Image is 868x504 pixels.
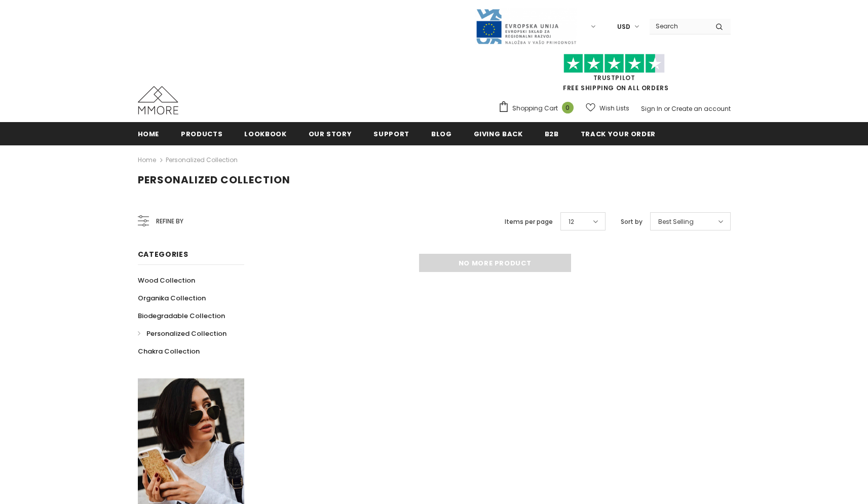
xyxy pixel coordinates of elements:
[138,289,206,307] a: Organika Collection
[138,249,188,259] span: Categories
[562,102,574,113] span: 0
[431,122,452,145] a: Blog
[475,22,577,30] a: Javni Razpis
[309,129,352,139] span: Our Story
[581,129,656,139] span: Track your order
[138,272,195,289] a: Wood Collection
[664,104,670,113] span: or
[563,54,665,73] img: Trust Pilot Stars
[617,22,630,32] span: USD
[641,104,662,113] a: Sign In
[181,129,222,139] span: Products
[498,101,579,116] a: Shopping Cart 0
[599,103,629,113] span: Wish Lists
[138,311,225,321] span: Biodegradable Collection
[593,73,635,82] a: Trustpilot
[146,329,227,338] span: Personalized Collection
[373,122,409,145] a: support
[586,99,629,117] a: Wish Lists
[474,122,523,145] a: Giving back
[431,129,452,139] span: Blog
[475,8,577,45] img: Javni Razpis
[505,217,553,227] label: Items per page
[498,58,731,92] span: FREE SHIPPING ON ALL ORDERS
[658,217,694,227] span: Best Selling
[138,154,156,166] a: Home
[138,276,195,285] span: Wood Collection
[138,122,160,145] a: Home
[244,129,286,139] span: Lookbook
[138,346,200,356] span: Chakra Collection
[512,103,558,113] span: Shopping Cart
[138,129,160,139] span: Home
[650,19,708,33] input: Search Site
[309,122,352,145] a: Our Story
[181,122,222,145] a: Products
[166,156,238,164] a: Personalized Collection
[138,293,206,303] span: Organika Collection
[138,307,225,325] a: Biodegradable Collection
[138,86,178,114] img: MMORE Cases
[138,173,290,187] span: Personalized Collection
[569,217,574,227] span: 12
[138,342,200,360] a: Chakra Collection
[545,129,559,139] span: B2B
[474,129,523,139] span: Giving back
[373,129,409,139] span: support
[138,325,227,342] a: Personalized Collection
[581,122,656,145] a: Track your order
[671,104,731,113] a: Create an account
[244,122,286,145] a: Lookbook
[545,122,559,145] a: B2B
[156,216,183,227] span: Refine by
[621,217,643,227] label: Sort by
